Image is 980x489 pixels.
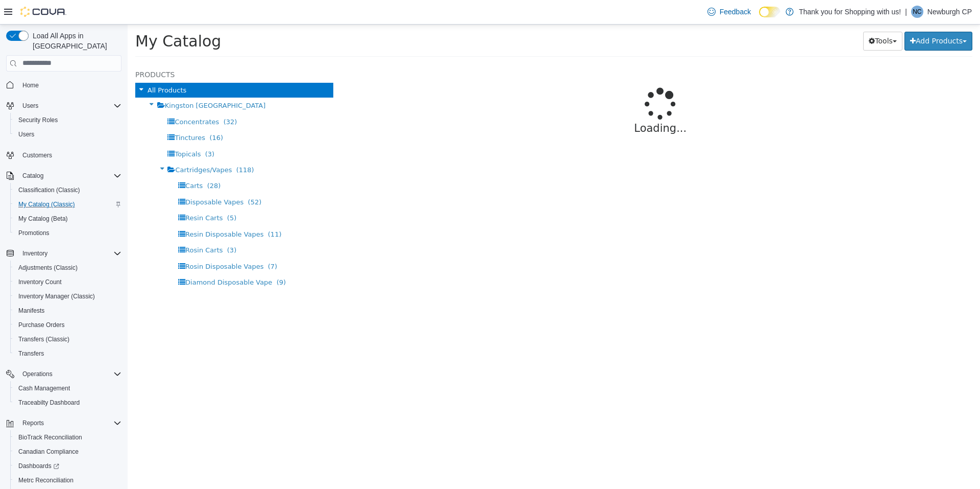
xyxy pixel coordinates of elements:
button: My Catalog (Beta) [10,212,126,226]
button: Reports [18,417,48,429]
span: Purchase Orders [14,319,121,331]
p: Loading... [252,96,815,112]
a: Home [18,79,43,91]
span: Canadian Compliance [18,448,79,456]
span: My Catalog (Beta) [14,213,121,225]
span: Dashboards [14,460,121,472]
span: (7) [140,238,150,246]
a: Dashboards [10,459,126,473]
button: Purchase Orders [10,318,126,332]
span: (5) [100,190,109,197]
span: Catalog [22,172,43,180]
span: Rosin Disposable Vapes [58,238,136,246]
span: Traceabilty Dashboard [14,397,121,409]
a: Promotions [14,227,54,239]
span: (118) [109,142,127,149]
span: Resin Disposable Vapes [58,206,136,214]
span: (28) [80,157,93,165]
h5: Products [8,44,206,56]
img: Cova [20,7,66,17]
span: Operations [22,370,53,378]
a: Users [14,128,38,141]
span: Adjustments (Classic) [18,264,78,272]
a: Feedback [703,2,755,22]
button: Operations [2,367,126,381]
button: Metrc Reconciliation [10,473,126,487]
button: Home [2,78,126,92]
span: Traceabilty Dashboard [18,399,80,407]
span: Manifests [18,307,44,315]
span: (9) [149,254,158,262]
span: Topicals [47,126,73,133]
button: Tools [736,7,775,26]
input: Dark Mode [759,7,780,17]
span: (32) [96,94,110,101]
button: Inventory Manager (Classic) [10,289,126,304]
span: Inventory Manager (Classic) [18,292,95,300]
span: Metrc Reconciliation [18,476,73,484]
span: Adjustments (Classic) [14,262,121,274]
button: Add Products [777,7,845,26]
span: My Catalog (Classic) [14,198,121,211]
a: My Catalog (Classic) [14,198,79,211]
span: Reports [22,419,44,427]
span: Inventory Manager (Classic) [14,290,121,302]
p: | [905,6,907,18]
p: Thank you for Shopping with us! [799,6,901,18]
span: Operations [18,368,121,380]
span: Catalog [18,170,121,182]
span: Users [14,128,121,141]
a: BioTrack Reconciliation [14,431,86,444]
a: Inventory Manager (Classic) [14,290,99,302]
span: Home [18,79,121,91]
span: Promotions [14,227,121,239]
button: My Catalog (Classic) [10,197,126,212]
button: Users [2,99,126,113]
button: Adjustments (Classic) [10,261,126,275]
span: Resin Carts [58,190,95,197]
span: Kingston [GEOGRAPHIC_DATA] [37,77,138,85]
a: Adjustments (Classic) [14,262,82,274]
button: Promotions [10,226,126,240]
span: Cash Management [14,382,121,394]
span: Users [18,100,121,112]
span: Cash Management [18,384,70,392]
span: Purchase Orders [18,321,65,329]
span: Concentrates [47,94,91,101]
span: Home [22,81,39,89]
span: All Products [20,62,59,69]
button: Canadian Compliance [10,445,126,459]
span: BioTrack Reconciliation [18,433,82,441]
span: Inventory [22,249,47,258]
button: Operations [18,368,57,380]
span: Cartridges/Vapes [47,142,104,149]
span: My Catalog [8,8,93,26]
span: BioTrack Reconciliation [14,431,121,444]
span: Dashboards [18,462,59,470]
span: Customers [18,149,121,161]
a: Customers [18,149,56,161]
span: Inventory Count [18,278,62,286]
span: Security Roles [18,116,58,124]
span: Carts [58,157,75,165]
button: Customers [2,148,126,162]
a: Classification (Classic) [14,184,84,196]
span: (16) [82,109,95,117]
span: Users [18,130,34,138]
span: Classification (Classic) [18,186,80,194]
button: BioTrack Reconciliation [10,430,126,445]
a: Transfers [14,347,48,360]
button: Users [18,100,42,112]
span: Diamond Disposable Vape [58,254,144,262]
span: Classification (Classic) [14,184,121,196]
span: Transfers (Classic) [14,333,121,345]
button: Users [10,127,126,142]
span: Tinctures [47,109,78,117]
button: Reports [2,416,126,430]
button: Classification (Classic) [10,183,126,197]
span: Customers [22,151,52,159]
span: Feedback [720,7,751,17]
button: Traceabilty Dashboard [10,395,126,410]
span: Inventory [18,247,121,260]
button: Transfers [10,346,126,361]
